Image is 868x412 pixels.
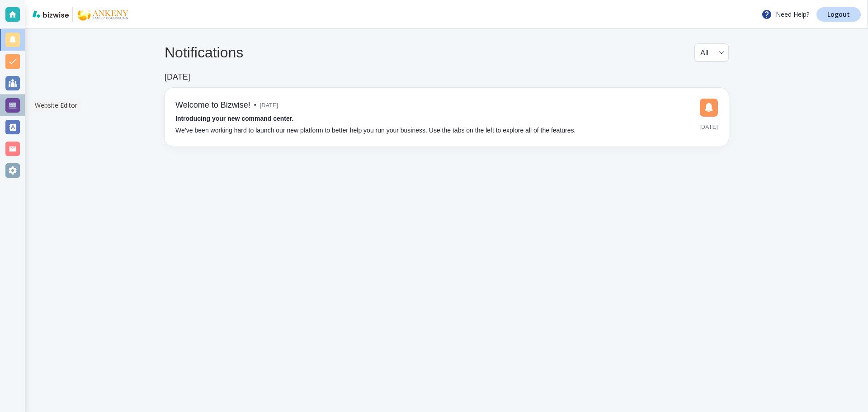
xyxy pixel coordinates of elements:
span: [DATE] [260,99,278,112]
h6: [DATE] [165,72,190,82]
p: Logout [827,11,850,18]
h4: Notifications [165,44,243,61]
p: • [254,100,256,110]
span: [DATE] [699,120,718,134]
p: Website Editor [35,101,77,110]
img: Ankeny Family Counseling [76,7,129,22]
p: Need Help? [761,9,809,20]
p: We’ve been working hard to launch our new platform to better help you run your business. Use the ... [175,126,576,136]
img: DashboardSidebarNotification.svg [700,99,718,117]
h6: Welcome to Bizwise! [175,100,250,110]
div: All [700,44,723,61]
a: Logout [816,7,861,22]
strong: Introducing your new command center. [175,115,293,122]
img: bizwise [33,10,69,18]
a: Welcome to Bizwise!•[DATE]Introducing your new command center.We’ve been working hard to launch o... [165,88,729,147]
